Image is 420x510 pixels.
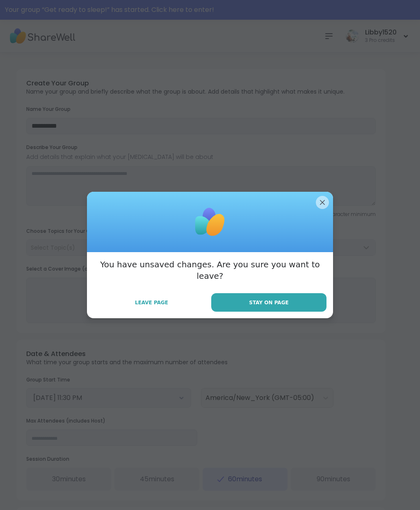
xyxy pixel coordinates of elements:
[94,294,210,311] button: Leave Page
[135,299,168,306] span: Leave Page
[249,299,288,306] span: Stay on Page
[94,259,326,282] h3: You have unsaved changes. Are you sure you want to leave?
[211,293,326,312] button: Stay on Page
[189,202,231,243] img: ShareWell Logomark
